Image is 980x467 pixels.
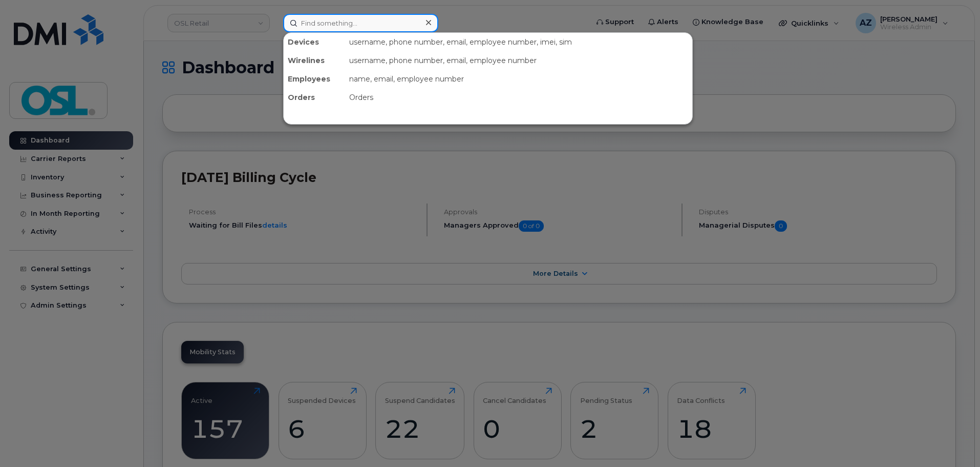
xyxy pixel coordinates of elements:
div: Wirelines [284,51,345,70]
div: Devices [284,33,345,51]
div: name, email, employee number [345,70,692,88]
div: username, phone number, email, employee number, imei, sim [345,33,692,51]
div: Orders [345,88,692,107]
div: username, phone number, email, employee number [345,51,692,70]
div: Orders [284,88,345,107]
div: Employees [284,70,345,88]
